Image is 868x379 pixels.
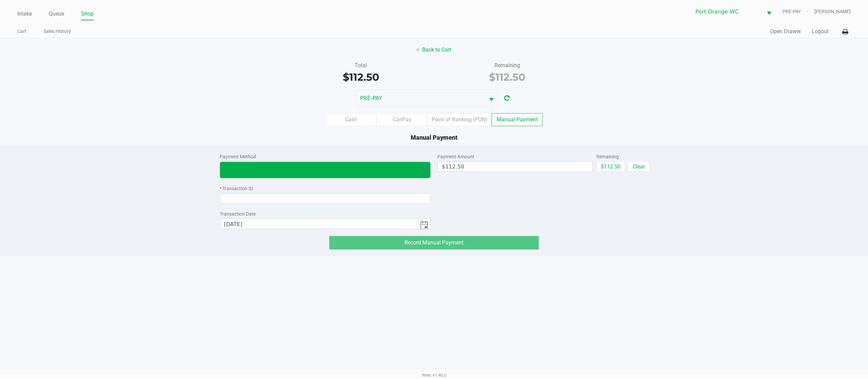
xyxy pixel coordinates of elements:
a: Queue [49,9,64,19]
button: Back to Cart [412,43,456,56]
label: Cash [325,113,376,126]
span: PRE-PAY [783,8,814,15]
button: Logout [812,27,829,36]
span: PRE-PAY [360,94,481,102]
a: Cart [17,27,26,36]
a: Intake [17,9,32,19]
span: Port Orange WC [695,8,758,16]
button: $112.50 [596,161,625,172]
div: Total [293,61,429,69]
div: Remaining [439,61,575,69]
div: Transaction ID [220,185,431,192]
button: Select [485,90,498,106]
div: Payment Amount [437,153,593,160]
div: Transaction Date [220,211,431,218]
label: Manual Payment [492,113,542,126]
button: Toggle calendar [417,219,430,229]
button: Select [763,4,775,20]
div: Remaining [596,153,625,160]
div: $112.50 [439,69,575,85]
input: null [220,219,418,230]
app-submit-button: Record Manual Payment [329,236,539,250]
button: Clear [628,161,649,172]
a: Sales History [43,27,71,36]
div: $112.50 [293,69,429,85]
span: [PERSON_NAME] [814,8,851,15]
label: Point of Banking (POB) [427,113,492,126]
label: CanPay [376,113,427,126]
span: Web: v1.40.0 [422,373,446,378]
div: Payment Method [220,153,431,160]
a: Shop [81,9,94,19]
button: Select [417,162,430,178]
button: Open Drawer [770,27,801,36]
